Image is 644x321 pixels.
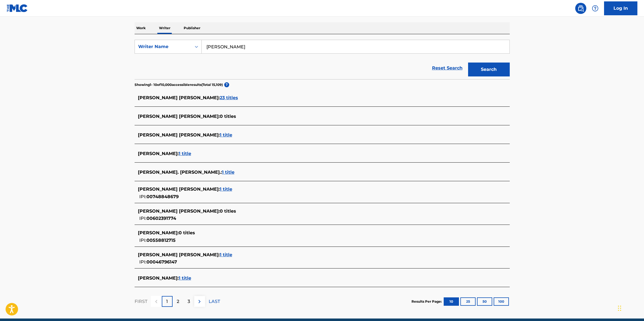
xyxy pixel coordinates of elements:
[139,194,147,199] span: IPI:
[138,208,220,214] span: [PERSON_NAME] [PERSON_NAME] :
[147,216,176,221] span: 00602391774
[592,5,598,12] img: help
[220,252,232,257] span: 1 title
[577,5,584,12] img: search
[468,63,510,76] button: Search
[135,40,510,79] form: Search Form
[139,259,147,265] span: IPI:
[494,297,509,306] button: 100
[138,230,179,235] span: [PERSON_NAME] :
[182,22,202,34] p: Publisher
[590,3,601,14] div: Help
[222,170,234,175] span: 1 title
[147,238,176,243] span: 00558812715
[429,62,465,74] a: Reset Search
[7,4,28,12] img: MLC Logo
[220,95,238,100] span: 23 titles
[138,43,188,50] div: Writer Name
[477,297,492,306] button: 50
[188,298,190,305] p: 3
[139,216,147,221] span: IPI:
[138,114,220,119] span: [PERSON_NAME] [PERSON_NAME] :
[147,259,177,265] span: 00046796147
[196,298,203,305] img: right
[138,151,179,156] span: [PERSON_NAME] :
[135,298,147,305] p: FIRST
[135,82,223,87] p: Showing 1 - 10 of 10,000 accessible results (Total 15,109 )
[575,3,586,14] a: Public Search
[157,22,172,34] p: Writer
[220,114,236,119] span: 0 titles
[147,194,179,199] span: 00748848679
[444,297,459,306] button: 10
[460,297,476,306] button: 25
[177,298,179,305] p: 2
[138,186,220,192] span: [PERSON_NAME] [PERSON_NAME] :
[224,82,229,87] span: ?
[604,1,637,15] a: Log In
[616,294,644,321] iframe: Chat Widget
[138,132,220,138] span: [PERSON_NAME] [PERSON_NAME] :
[618,300,621,317] div: Drag
[139,238,147,243] span: IPI:
[179,230,195,235] span: 0 titles
[220,132,232,138] span: 1 title
[138,252,220,257] span: [PERSON_NAME] [PERSON_NAME] :
[220,208,236,214] span: 0 titles
[179,275,191,281] span: 1 title
[220,186,232,192] span: 1 title
[209,298,220,305] p: LAST
[138,170,222,175] span: [PERSON_NAME]. [PERSON_NAME]. :
[179,151,191,156] span: 1 title
[411,299,443,304] p: Results Per Page:
[138,275,179,281] span: [PERSON_NAME] :
[166,298,168,305] p: 1
[135,22,147,34] p: Work
[138,95,220,100] span: [PERSON_NAME] [PERSON_NAME] :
